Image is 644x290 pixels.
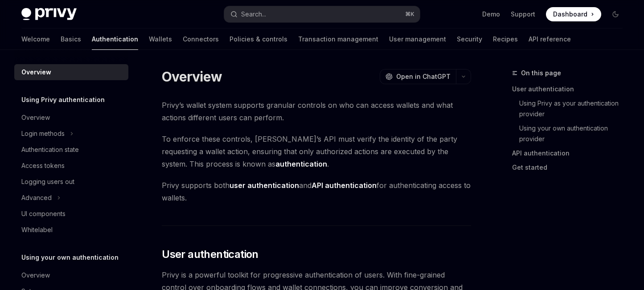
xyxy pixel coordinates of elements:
span: ⌘ K [405,11,414,18]
div: Access tokens [21,160,65,171]
a: Transaction management [298,29,378,50]
a: Authentication state [14,142,128,158]
a: Dashboard [546,7,601,21]
a: Support [511,10,535,19]
span: Dashboard [553,10,587,19]
div: Logging users out [21,176,74,187]
span: Open in ChatGPT [396,72,451,81]
div: Overview [21,67,51,78]
h5: Using Privy authentication [21,94,105,105]
button: Toggle Advanced section [14,190,128,206]
a: Security [457,29,482,50]
img: dark logo [21,8,77,20]
span: User authentication [162,247,258,261]
a: Overview [14,64,128,80]
strong: user authentication [230,181,299,190]
a: Using Privy as your authentication provider [512,96,630,121]
div: Overview [21,112,50,123]
a: User management [389,29,446,50]
a: Policies & controls [230,29,287,50]
a: User authentication [512,82,630,96]
span: On this page [521,68,561,78]
span: To enforce these controls, [PERSON_NAME]’s API must verify the identity of the party requesting a... [162,133,471,170]
div: Authentication state [21,144,79,155]
a: Demo [482,10,500,19]
a: Basics [61,29,81,50]
a: Get started [512,160,630,175]
button: Open search [224,6,420,22]
button: Open in ChatGPT [380,69,456,84]
strong: API authentication [312,181,377,190]
h1: Overview [162,69,222,85]
a: Connectors [183,29,219,50]
a: Whitelabel [14,222,128,238]
a: Logging users out [14,174,128,190]
div: UI components [21,208,66,219]
a: Access tokens [14,158,128,174]
span: Privy’s wallet system supports granular controls on who can access wallets and what actions diffe... [162,99,471,124]
a: Wallets [149,29,172,50]
a: API reference [529,29,571,50]
div: Whitelabel [21,225,53,235]
a: Recipes [493,29,518,50]
a: UI components [14,206,128,222]
h5: Using your own authentication [21,252,119,263]
a: Using your own authentication provider [512,121,630,146]
a: API authentication [512,146,630,160]
strong: authentication [275,159,327,168]
a: Overview [14,267,128,283]
a: Overview [14,110,128,126]
div: Search... [241,9,266,20]
div: Overview [21,270,50,281]
div: Advanced [21,192,52,203]
a: Authentication [92,29,138,50]
span: Privy supports both and for authenticating access to wallets. [162,179,471,204]
a: Welcome [21,29,50,50]
div: Login methods [21,128,65,139]
button: Toggle dark mode [608,7,623,21]
button: Toggle Login methods section [14,126,128,142]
